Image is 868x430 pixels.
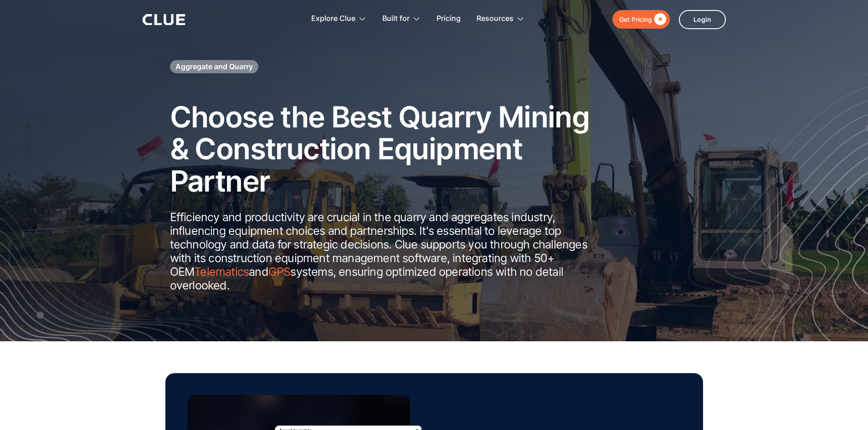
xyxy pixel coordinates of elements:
img: Construction fleet management software [667,71,868,341]
div: Explore Clue [311,5,355,33]
div: Explore Clue [311,5,366,33]
a: Telematics [194,265,249,278]
div:  [652,14,666,25]
div: Built for [382,5,410,33]
div: Built for [382,5,421,33]
a: Login [679,10,726,29]
p: Efficiency and productivity are crucial in the quarry and aggregates industry, influencing equipm... [170,210,603,292]
div: Resources [477,5,514,33]
h1: Aggregate and Quarry [175,61,253,71]
a: Pricing [437,5,461,33]
a: Get Pricing [612,10,670,29]
div: Resources [477,5,524,33]
div: Get Pricing [619,14,652,25]
a: GPS [268,265,291,278]
h2: Choose the Best Quarry Mining & Construction Equipment Partner [170,101,603,197]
